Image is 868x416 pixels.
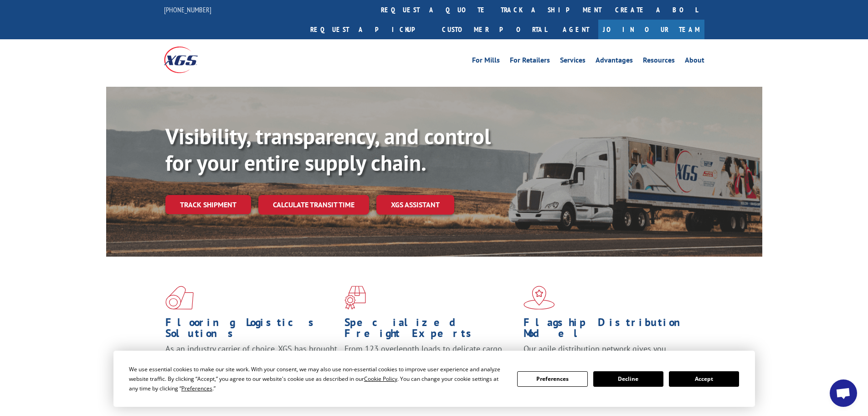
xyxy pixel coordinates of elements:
[517,371,587,387] button: Preferences
[344,317,517,343] h1: Specialized Freight Experts
[435,20,554,39] a: Customer Portal
[685,57,704,67] a: About
[364,375,397,383] span: Cookie Policy
[344,286,366,310] img: xgs-icon-focused-on-flooring-red
[596,57,633,67] a: Advantages
[524,286,555,310] img: xgs-icon-flagship-distribution-model-red
[830,379,857,407] div: Open chat
[165,195,251,214] a: Track shipment
[165,343,337,376] span: As an industry carrier of choice, XGS has brought innovation and dedication to flooring logistics...
[165,317,338,343] h1: Flooring Logistics Solutions
[303,20,435,39] a: Request a pickup
[560,57,586,67] a: Services
[344,343,517,384] p: From 123 overlength loads to delicate cargo, our experienced staff knows the best way to move you...
[164,5,211,14] a: [PHONE_NUMBER]
[524,317,696,343] h1: Flagship Distribution Model
[472,57,500,67] a: For Mills
[643,57,675,67] a: Resources
[113,351,755,407] div: Cookie Consent Prompt
[165,122,491,177] b: Visibility, transparency, and control for your entire supply chain.
[181,384,212,392] span: Preferences
[129,364,506,393] div: We use essential cookies to make our site work. With your consent, we may also use non-essential ...
[376,195,454,215] a: XGS ASSISTANT
[598,20,704,39] a: Join Our Team
[258,195,369,215] a: Calculate transit time
[669,371,739,387] button: Accept
[524,343,691,365] span: Our agile distribution network gives you nationwide inventory management on demand.
[510,57,550,67] a: For Retailers
[593,371,663,387] button: Decline
[165,286,194,310] img: xgs-icon-total-supply-chain-intelligence-red
[554,20,598,39] a: Agent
